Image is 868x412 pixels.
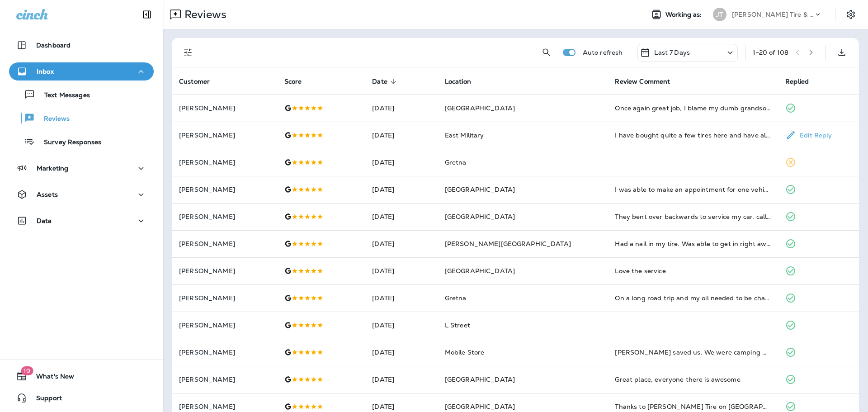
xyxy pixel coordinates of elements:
button: Collapse Sidebar [134,5,160,24]
td: [DATE] [365,122,437,149]
p: Marketing [37,165,68,172]
span: [GEOGRAPHIC_DATA] [445,403,515,411]
div: I have bought quite a few tires here and have always had good service. [615,131,771,140]
td: [DATE] [365,257,437,284]
p: Last 7 Days [654,49,690,56]
span: Replied [785,77,821,85]
span: Date [372,77,399,85]
span: [GEOGRAPHIC_DATA] [445,375,515,384]
button: Assets [9,185,154,204]
button: Support [9,389,154,407]
button: Filters [179,43,197,62]
span: [GEOGRAPHIC_DATA] [445,104,515,112]
p: [PERSON_NAME] [179,267,270,275]
div: Love the service [615,266,771,275]
div: On a long road trip and my oil needed to be changed. Jensen's was right across the street from wh... [615,294,771,303]
span: Review Comment [615,77,682,85]
span: Support [27,394,62,405]
span: Score [284,78,302,85]
td: [DATE] [365,95,437,122]
p: Survey Responses [35,138,101,147]
span: What's New [27,373,74,384]
p: [PERSON_NAME] [179,294,270,302]
p: [PERSON_NAME] [179,159,270,166]
p: Assets [37,191,58,198]
span: [GEOGRAPHIC_DATA] [445,267,515,275]
button: Dashboard [9,36,154,54]
p: Inbox [37,68,54,75]
button: 19What's New [9,367,154,385]
div: Jeremy saved us. We were camping when he fixed our flat on our motor home. He worked hard because... [615,348,771,357]
td: [DATE] [365,366,437,393]
span: Customer [179,78,210,85]
span: [PERSON_NAME][GEOGRAPHIC_DATA] [445,240,571,248]
p: Reviews [35,115,70,123]
p: [PERSON_NAME] [179,132,270,139]
p: Reviews [181,8,226,21]
p: [PERSON_NAME] [179,322,270,329]
span: [GEOGRAPHIC_DATA] [445,185,515,194]
p: [PERSON_NAME] [179,349,270,356]
td: [DATE] [365,203,437,230]
div: 1 - 20 of 108 [753,49,788,56]
span: 19 [21,366,33,375]
button: Text Messages [9,85,154,104]
div: I was able to make an appointment for one vehicle right away and they were able to squeeze in a s... [615,185,771,194]
td: [DATE] [365,339,437,366]
span: Gretna [445,158,467,166]
div: Great place, everyone there is awesome [615,375,771,384]
span: Location [445,78,471,85]
span: Working as: [665,11,704,19]
button: Data [9,212,154,230]
p: Text Messages [35,91,90,100]
div: They bent over backwards to service my car, calling around to get a tire replacement in rapid order. [615,212,771,221]
span: Mobile Store [445,348,485,356]
span: Date [372,78,387,85]
span: Customer [179,77,222,85]
p: Data [37,217,52,224]
button: Settings [843,6,859,23]
p: [PERSON_NAME] [179,213,270,220]
button: Export as CSV [833,43,851,62]
p: [PERSON_NAME] Tire & Auto [732,11,813,18]
button: Reviews [9,109,154,128]
p: Auto refresh [583,49,623,56]
button: Survey Responses [9,132,154,151]
div: Had a nail in my tire. Was able to get in right away without an appointment and got the tire fixe... [615,239,771,248]
p: [PERSON_NAME] [179,403,270,410]
td: [DATE] [365,284,437,312]
p: [PERSON_NAME] [179,376,270,383]
span: Location [445,77,483,85]
td: [DATE] [365,149,437,176]
td: [DATE] [365,312,437,339]
span: L Street [445,321,470,329]
p: Edit Reply [796,132,832,139]
p: Dashboard [36,42,71,49]
div: JT [713,8,726,21]
span: [GEOGRAPHIC_DATA] [445,213,515,221]
div: Thanks to Jensen Tire on South 97th Street in Omaha checking the electrical system on my Chevy Tr... [615,402,771,411]
p: [PERSON_NAME] [179,240,270,247]
div: Once again great job, I blame my dumb grandson this time dumb kids, I wasn't THAT stupid when I w... [615,104,771,113]
p: [PERSON_NAME] [179,104,270,112]
td: [DATE] [365,230,437,257]
button: Inbox [9,62,154,81]
p: [PERSON_NAME] [179,186,270,193]
button: Marketing [9,159,154,177]
span: Gretna [445,294,467,302]
td: [DATE] [365,176,437,203]
span: Score [284,77,314,85]
span: East Military [445,131,484,139]
button: Search Reviews [538,43,556,62]
span: Review Comment [615,78,670,85]
span: Replied [785,78,809,85]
